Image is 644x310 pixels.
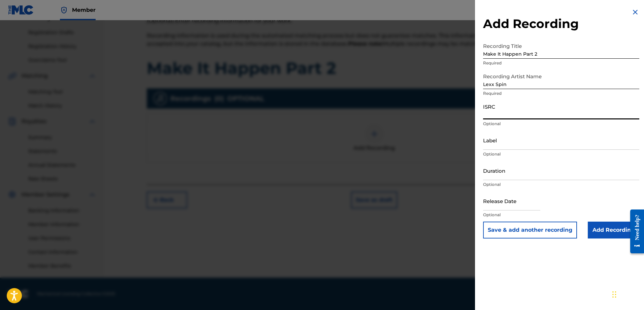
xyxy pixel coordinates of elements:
[610,278,644,310] iframe: Chat Widget
[8,5,34,15] img: MLC Logo
[483,212,639,218] p: Optional
[612,284,616,305] div: Drag
[483,222,577,238] button: Save & add another recording
[483,121,639,127] p: Optional
[72,6,96,14] span: Member
[588,222,639,238] input: Add Recording
[483,151,639,157] p: Optional
[483,181,639,188] p: Optional
[483,60,639,66] p: Required
[60,6,68,14] img: Top Rightsholder
[483,90,639,96] p: Required
[625,204,644,259] iframe: Resource Center
[483,16,639,31] h2: Add Recording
